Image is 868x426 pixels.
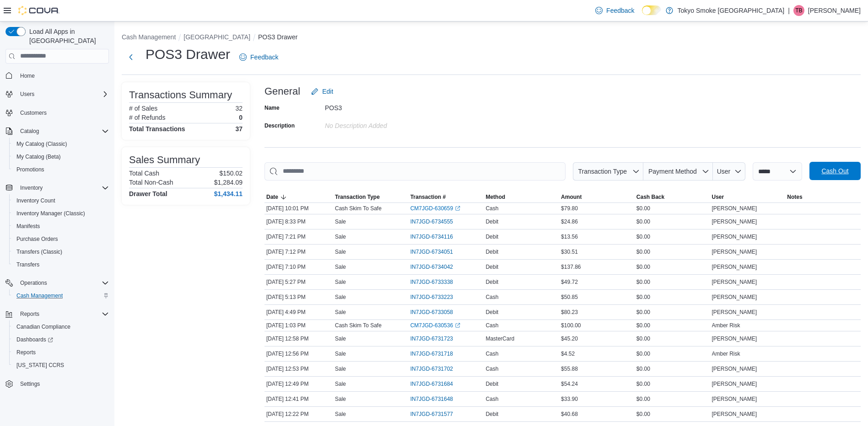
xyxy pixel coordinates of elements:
[592,1,638,20] a: Feedback
[561,395,578,403] span: $33.90
[2,125,113,138] button: Catalog
[129,170,159,177] h6: Total Cash
[410,335,453,342] span: IN7JGD-6731723
[9,163,113,176] button: Promotions
[258,33,297,41] button: POS3 Drawer
[264,320,333,331] div: [DATE] 1:03 PM
[9,220,113,233] button: Manifests
[409,192,484,202] button: Transaction #
[485,350,498,357] span: Cash
[335,263,346,271] p: Sale
[13,138,71,149] a: My Catalog (Classic)
[561,335,578,342] span: $45.20
[335,335,346,342] p: Sale
[648,168,697,175] span: Payment Method
[712,248,757,256] span: [PERSON_NAME]
[122,48,140,66] button: Next
[410,277,462,288] button: IN7JGD-6733338
[9,346,113,359] button: Reports
[712,395,757,403] span: [PERSON_NAME]
[13,360,68,371] a: [US_STATE] CCRS
[333,192,409,202] button: Transaction Type
[410,410,453,418] span: IN7JGD-6731577
[410,193,446,201] span: Transaction #
[264,363,333,374] div: [DATE] 12:53 PM
[13,151,65,162] a: My Catalog (Beta)
[129,90,232,101] h3: Transactions Summary
[183,33,250,41] button: [GEOGRAPHIC_DATA]
[20,91,34,98] span: Users
[129,154,200,165] h3: Sales Summary
[485,365,498,373] span: Cash
[335,233,346,240] p: Sale
[16,292,63,299] span: Cash Management
[9,245,113,258] button: Transfers (Classic)
[2,69,113,82] button: Home
[2,308,113,320] button: Reports
[13,259,43,270] a: Transfers
[20,380,40,388] span: Settings
[561,278,578,286] span: $49.72
[635,216,710,227] div: $0.00
[410,246,462,257] button: IN7JGD-6734051
[635,292,710,303] div: $0.00
[9,333,113,346] a: Dashboards
[335,410,346,418] p: Sale
[635,348,710,359] div: $0.00
[18,6,59,15] img: Cova
[410,350,453,357] span: IN7JGD-6731718
[13,360,109,371] span: Washington CCRS
[264,292,333,303] div: [DATE] 5:13 PM
[559,192,635,202] button: Amount
[787,193,802,201] span: Notes
[635,307,710,318] div: $0.00
[635,363,710,374] div: $0.00
[16,309,109,319] span: Reports
[307,82,337,101] button: Edit
[129,125,185,133] h4: Total Transactions
[635,320,710,331] div: $0.00
[13,221,109,232] span: Manifests
[264,231,333,242] div: [DATE] 7:21 PM
[13,208,109,219] span: Inventory Manager (Classic)
[16,70,109,81] span: Home
[335,365,346,373] p: Sale
[16,166,44,173] span: Promotions
[5,65,109,415] nav: Complex example
[16,182,46,193] button: Inventory
[264,409,333,420] div: [DATE] 12:22 PM
[264,394,333,405] div: [DATE] 12:41 PM
[13,164,48,175] a: Promotions
[561,322,581,329] span: $100.00
[678,5,785,16] p: Tokyo Smoke [GEOGRAPHIC_DATA]
[9,207,113,220] button: Inventory Manager (Classic)
[122,33,176,41] button: Cash Management
[13,246,109,257] span: Transfers (Classic)
[808,5,861,16] p: [PERSON_NAME]
[235,125,243,133] h4: 37
[13,334,109,345] span: Dashboards
[9,194,113,207] button: Inventory Count
[16,153,61,160] span: My Catalog (Beta)
[264,122,295,129] label: Description
[712,410,757,418] span: [PERSON_NAME]
[20,72,35,80] span: Home
[410,322,460,329] a: CM7JGD-630536External link
[2,277,113,289] button: Operations
[561,293,578,301] span: $50.85
[13,290,66,301] a: Cash Management
[26,27,109,45] span: Load All Apps in [GEOGRAPHIC_DATA]
[410,248,453,256] span: IN7JGD-6734051
[410,365,453,373] span: IN7JGD-6731702
[712,293,757,301] span: [PERSON_NAME]
[129,190,167,197] h4: Drawer Total
[410,261,462,272] button: IN7JGD-6734042
[809,162,861,180] button: Cash Out
[712,322,740,329] span: Amber Risk
[16,197,55,204] span: Inventory Count
[712,335,757,342] span: [PERSON_NAME]
[13,246,66,257] a: Transfers (Classic)
[325,101,447,112] div: POS3
[561,263,581,271] span: $137.86
[635,409,710,420] div: $0.00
